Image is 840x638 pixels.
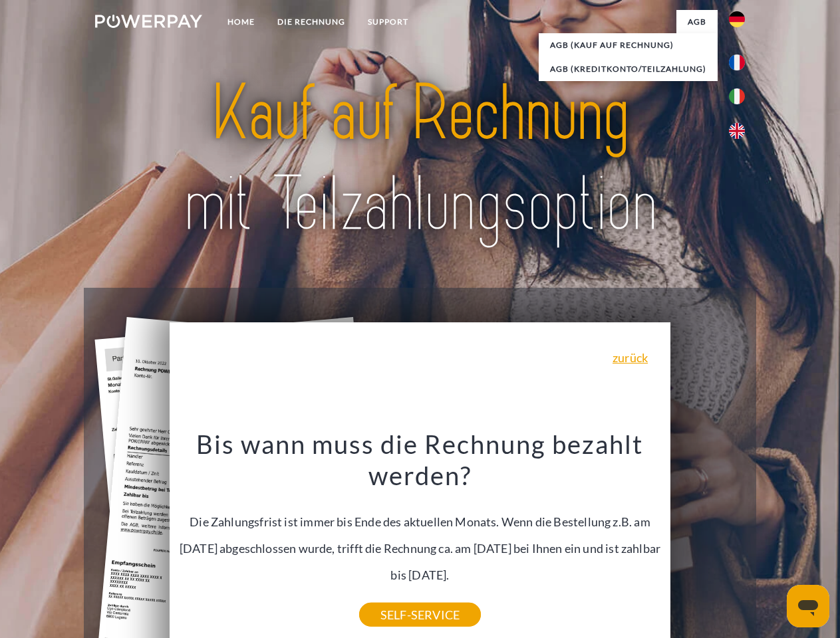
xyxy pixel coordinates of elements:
[787,585,829,627] iframe: Schaltfläche zum Öffnen des Messaging-Fensters
[729,88,745,104] img: it
[127,64,713,255] img: title-powerpay_de.svg
[613,352,648,364] a: zurück
[356,10,420,34] a: SUPPORT
[676,10,718,34] a: agb
[729,11,745,27] img: de
[178,428,663,615] div: Die Zahlungsfrist ist immer bis Ende des aktuellen Monats. Wenn die Bestellung z.B. am [DATE] abg...
[95,15,202,28] img: logo-powerpay-white.svg
[359,603,481,627] a: SELF-SERVICE
[539,33,718,57] a: AGB (Kauf auf Rechnung)
[178,428,663,492] h3: Bis wann muss die Rechnung bezahlt werden?
[266,10,356,34] a: DIE RECHNUNG
[729,54,745,70] img: fr
[539,57,718,81] a: AGB (Kreditkonto/Teilzahlung)
[216,10,266,34] a: Home
[729,123,745,139] img: en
